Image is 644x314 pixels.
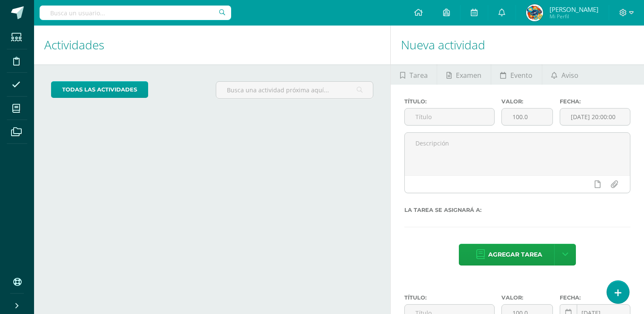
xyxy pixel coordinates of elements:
a: Aviso [542,64,588,85]
a: Examen [437,64,490,85]
span: Aviso [561,65,578,86]
a: Evento [491,64,542,85]
span: Mi Perfil [550,13,598,20]
label: Fecha: [560,98,630,105]
span: Tarea [409,65,428,86]
input: Busca una actividad próxima aquí... [216,82,373,98]
span: Examen [456,65,481,86]
span: Agregar tarea [488,244,542,265]
h1: Nueva actividad [401,26,634,64]
span: Evento [510,65,532,86]
img: abd839f55beb936cabe054a18cc63a1f.png [526,4,543,21]
a: Tarea [391,64,437,85]
label: Fecha: [560,294,630,301]
input: Busca un usuario... [40,6,231,20]
a: todas las Actividades [51,81,148,98]
label: Valor: [501,98,553,105]
label: Título: [404,98,495,105]
label: La tarea se asignará a: [404,207,630,213]
h1: Actividades [44,26,380,64]
label: Título: [404,294,495,301]
input: Título [405,108,494,125]
span: [PERSON_NAME] [550,5,598,14]
input: Puntos máximos [502,108,552,125]
input: Fecha de entrega [560,108,630,125]
label: Valor: [501,294,553,301]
